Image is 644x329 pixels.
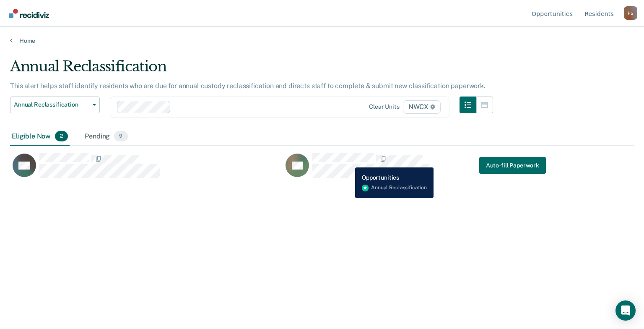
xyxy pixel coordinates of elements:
a: Home [10,37,634,44]
div: Open Intercom Messenger [615,300,636,321]
div: CaseloadOpportunityCell-00445204 [10,153,283,186]
div: P S [624,6,637,20]
span: 9 [114,131,127,142]
div: Eligible Now2 [10,128,70,146]
span: 2 [55,131,68,142]
button: Annual Reclassification [10,97,100,113]
div: CaseloadOpportunityCell-00615249 [283,153,556,186]
p: This alert helps staff identify residents who are due for annual custody reclassification and dir... [10,82,486,90]
div: Pending9 [83,128,129,146]
span: NWCX [403,100,441,114]
a: Navigate to form link [479,157,546,174]
div: Clear units [369,103,400,110]
button: Auto-fill Paperwork [479,157,546,174]
div: Annual Reclassification [10,58,493,82]
span: Annual Reclassification [14,101,89,108]
button: Profile dropdown button [624,6,637,20]
img: Recidiviz [9,9,49,18]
